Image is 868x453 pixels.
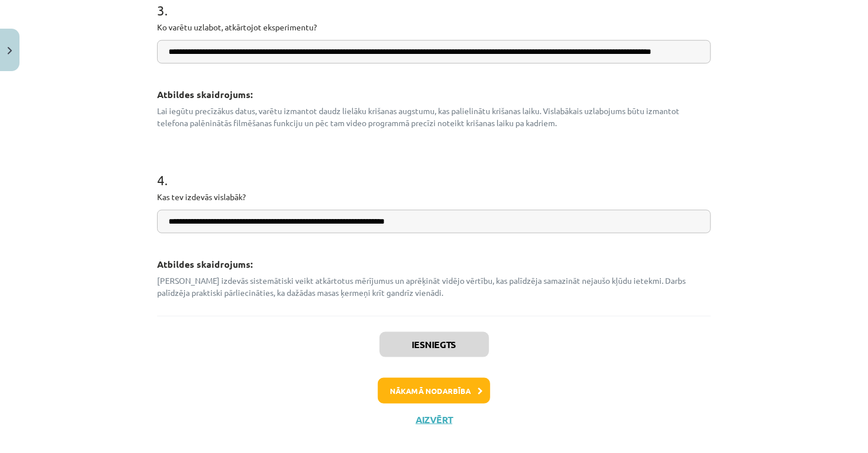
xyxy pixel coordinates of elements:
button: Nākamā nodarbība [378,378,490,404]
p: Kas tev izdevās vislabāk? [157,191,711,203]
img: icon-close-lesson-0947bae3869378f0d4975bcd49f059093ad1ed9edebbc8119c70593378902aed.svg [7,47,12,54]
p: Ko varētu uzlabot, atkārtojot eksperimentu? [157,21,711,33]
p: [PERSON_NAME] izdevās sistemātiski veikt atkārtotus mērījumus un aprēķināt vidējo vērtību, kas pa... [157,275,711,299]
h1: 4 . [157,152,711,188]
p: Lai iegūtu precīzākus datus, varētu izmantot daudz lielāku krišanas augstumu, kas palielinātu kri... [157,105,711,129]
h3: Atbildes skaidrojums: [157,251,711,271]
button: Aizvērt [412,414,456,425]
button: Iesniegts [380,332,489,357]
h3: Atbildes skaidrojums: [157,81,711,101]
